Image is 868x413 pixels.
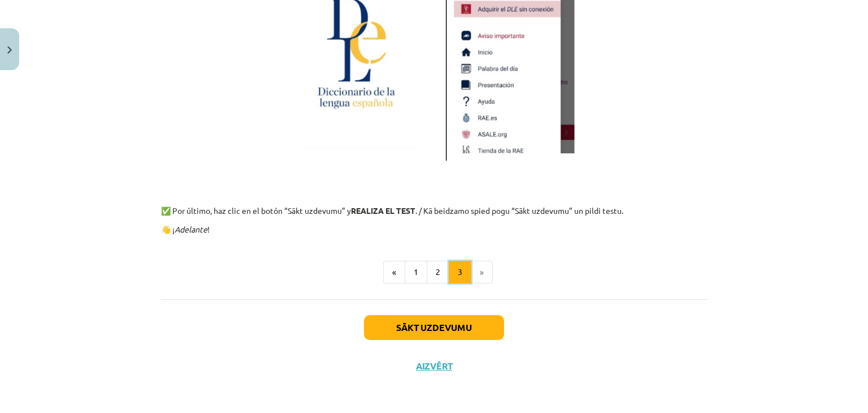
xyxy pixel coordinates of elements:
[161,205,707,217] p: ✅ Por último, haz clic en el botón “Sākt uzdevumu” y . / Kā beidzamo spied pogu “Sākt uzdevumu” u...
[161,261,707,283] nav: Page navigation example
[413,360,455,372] button: Aizvērt
[383,261,405,283] button: «
[364,315,504,340] button: Sākt uzdevumu
[161,223,707,235] p: 👋 ¡ !
[7,46,12,54] img: icon-close-lesson-0947bae3869378f0d4975bcd49f059093ad1ed9edebbc8119c70593378902aed.svg
[175,224,207,234] i: Adelante
[351,205,415,216] b: REALIZA EL TEST
[427,261,449,283] button: 2
[405,261,427,283] button: 1
[449,261,471,283] button: 3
